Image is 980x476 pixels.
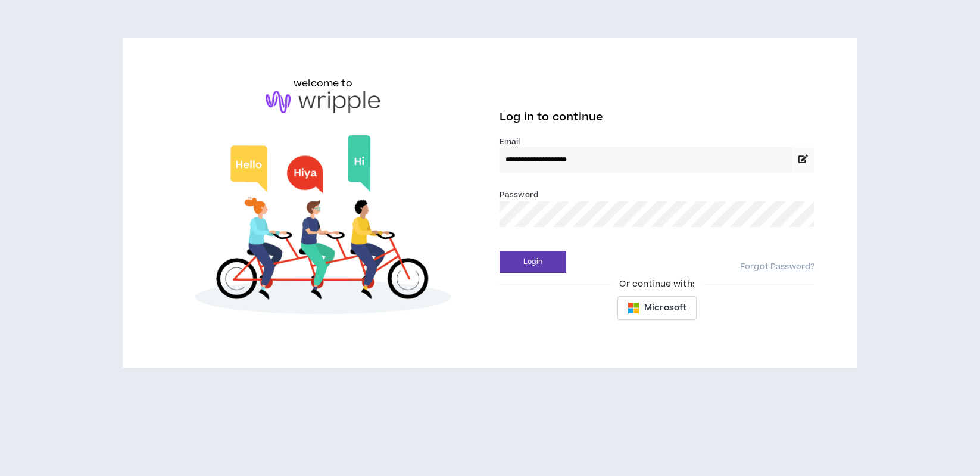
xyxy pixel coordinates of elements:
[500,136,814,147] label: Email
[740,262,814,273] a: Forgot Password?
[266,91,380,113] img: logo-brand.png
[500,110,603,125] span: Log in to continue
[166,125,480,329] img: Welcome to Wripple
[500,189,538,200] label: Password
[294,76,352,91] h6: welcome to
[611,278,703,291] span: Or continue with:
[617,296,697,320] button: Microsoft
[644,301,686,315] span: Microsoft
[500,251,566,273] button: Login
